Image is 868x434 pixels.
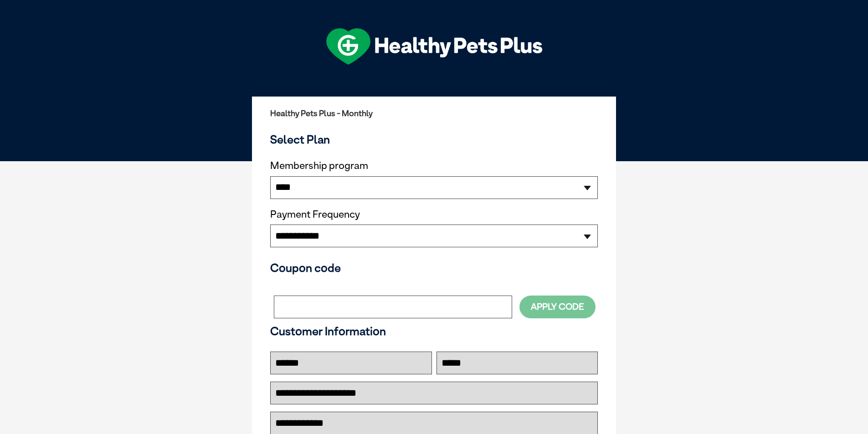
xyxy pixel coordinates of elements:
h3: Coupon code [270,261,598,275]
h3: Select Plan [270,133,598,146]
label: Payment Frequency [270,209,360,220]
h2: Healthy Pets Plus - Monthly [270,109,598,118]
label: Membership program [270,160,598,172]
h3: Customer Information [270,324,598,338]
button: Apply Code [519,296,596,318]
img: hpp-logo-landscape-green-white.png [326,28,542,65]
